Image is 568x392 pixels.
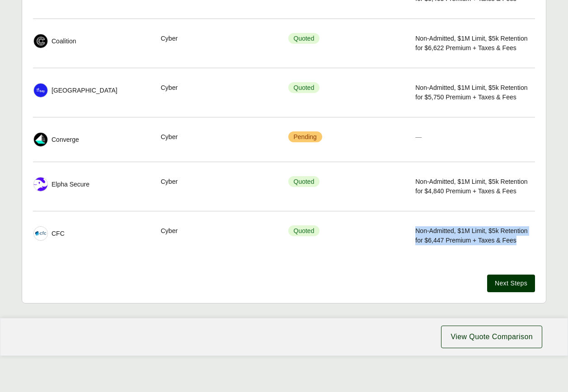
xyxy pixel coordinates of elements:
span: [GEOGRAPHIC_DATA] [52,86,117,95]
img: Coalition logo [34,34,47,48]
span: Quoted [288,225,320,236]
span: Coalition [52,37,76,46]
span: Non-Admitted, $1M Limit, $5k Retention for $5,750 Premium + Taxes & Fees [415,83,535,102]
span: Cyber [161,226,178,236]
span: CFC [52,229,65,238]
span: Quoted [288,82,320,93]
span: Converge [52,135,79,145]
span: Cyber [161,34,178,43]
span: — [415,133,422,140]
img: Converge logo [34,133,47,146]
span: Non-Admitted, $1M Limit, $5k Retention for $4,840 Premium + Taxes & Fees [415,177,535,196]
span: Elpha Secure [52,180,89,189]
span: Non-Admitted, $1M Limit, $5k Retention for $6,447 Premium + Taxes & Fees [415,226,535,245]
span: Cyber [161,83,178,93]
button: View Quote Comparison [441,326,542,348]
img: Elpha Secure logo [34,177,47,191]
span: Quoted [288,176,320,187]
span: Non-Admitted, $1M Limit, $5k Retention for $6,622 Premium + Taxes & Fees [415,34,535,53]
span: Quoted [288,33,320,44]
span: View Quote Comparison [451,331,533,342]
img: At-Bay logo [34,84,47,97]
span: Pending [288,131,322,142]
img: CFC logo [34,227,47,240]
span: Next Steps [495,279,527,288]
button: Next Steps [487,275,535,292]
span: Cyber [161,177,178,187]
span: Cyber [161,132,178,142]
